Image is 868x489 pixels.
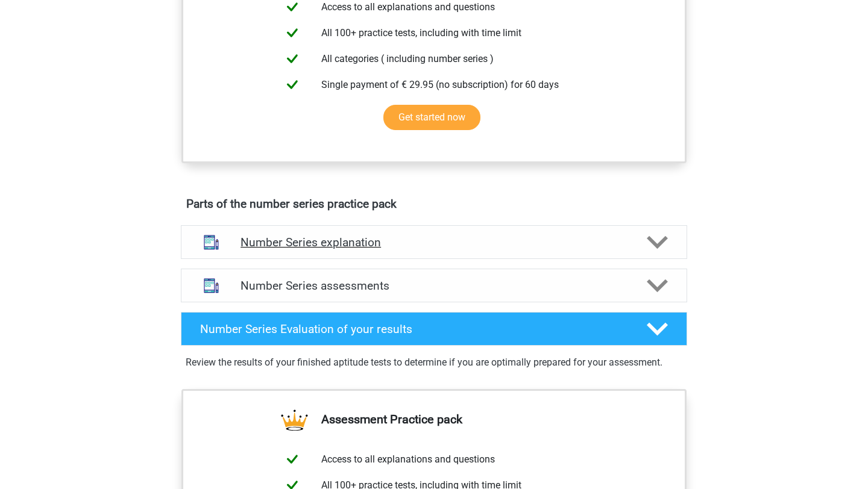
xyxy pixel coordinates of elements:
[241,235,627,249] h4: Number Series explanation
[176,312,692,346] a: Number Series Evaluation of your results
[186,355,682,370] p: Review the results of your finished aptitude tests to determine if you are optimally prepared for...
[176,269,692,302] a: assessments Number Series assessments
[196,227,227,258] img: number series explanations
[241,279,627,293] h4: Number Series assessments
[196,270,227,301] img: number series assessments
[176,225,692,259] a: explanations Number Series explanation
[186,197,682,211] h4: Parts of the number series practice pack
[383,105,480,130] a: Get started now
[200,322,627,336] h4: Number Series Evaluation of your results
